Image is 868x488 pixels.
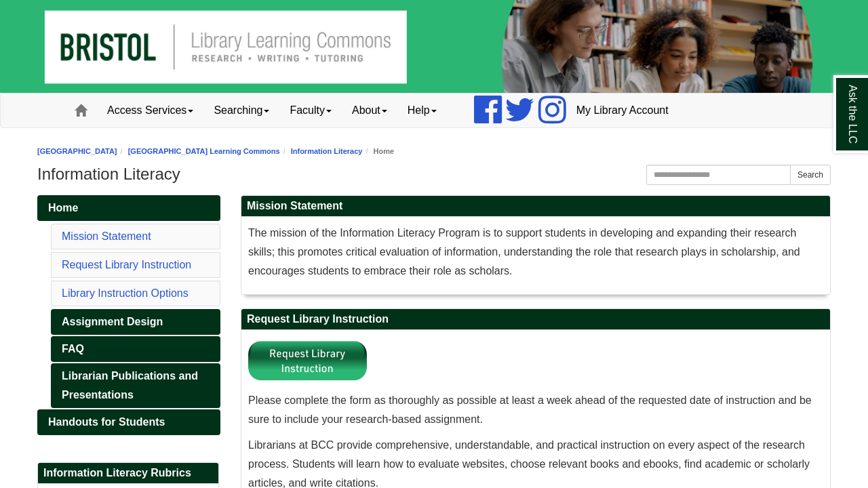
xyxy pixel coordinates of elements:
[128,147,280,155] a: [GEOGRAPHIC_DATA] Learning Commons
[51,363,220,408] a: Librarian Publications and Presentations
[566,94,679,127] a: My Library Account
[790,165,831,185] button: Search
[248,337,367,384] img: Library Instruction Button
[362,145,394,158] li: Home
[62,287,189,299] a: Library Instruction Options
[62,230,151,242] a: Mission Statement
[397,94,447,127] a: Help
[38,463,218,484] h2: Information Literacy Rubrics
[241,196,830,217] h2: Mission Statement
[37,145,831,158] nav: breadcrumb
[241,309,830,330] h2: Request Library Instruction
[48,202,78,213] span: Home
[37,195,220,221] a: Home
[51,336,220,362] a: FAQ
[62,259,191,270] a: Request Library Instruction
[97,94,203,127] a: Access Services
[203,94,279,127] a: Searching
[342,94,397,127] a: About
[37,409,220,435] a: Handouts for Students
[48,416,165,428] span: Handouts for Students
[291,147,363,155] a: Information Literacy
[51,309,220,335] a: Assignment Design
[248,227,800,277] span: The mission of the Information Literacy Program is to support students in developing and expandin...
[279,94,342,127] a: Faculty
[37,165,831,184] h1: Information Literacy
[248,394,812,425] span: Please complete the form as thoroughly as possible at least a week ahead of the requested date of...
[37,147,117,155] a: [GEOGRAPHIC_DATA]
